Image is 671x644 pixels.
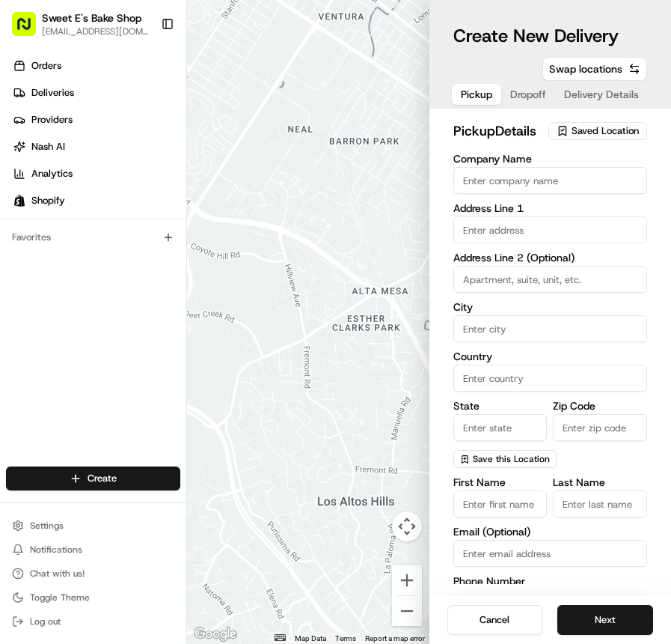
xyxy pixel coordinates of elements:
a: Analytics [6,162,186,186]
label: City [453,302,648,312]
span: Chat with us! [30,568,85,580]
a: Report a map error [365,634,425,643]
label: Country [453,351,648,362]
button: Cancel [447,605,543,635]
div: Favorites [6,225,180,249]
span: Providers [31,113,73,127]
input: Apartment, suite, unit, etc. [453,266,648,293]
label: State [453,401,548,411]
button: Keyboard shortcuts [275,634,285,641]
span: Analytics [31,167,73,180]
span: Orders [31,59,61,73]
button: Map camera controls [392,511,422,541]
span: Swap locations [549,61,622,76]
button: Saved Location [548,121,647,142]
button: Log out [6,611,180,632]
h1: Create New Delivery [453,24,619,48]
a: Deliveries [6,81,186,105]
label: Address Line 2 (Optional) [453,252,648,263]
span: Pickup [461,87,492,102]
button: Sweet E's Bake Shop [42,10,141,25]
img: Shopify logo [13,195,25,207]
img: Google [191,625,240,644]
span: Deliveries [31,86,74,100]
button: Chat with us! [6,563,180,584]
button: Sweet E's Bake Shop[EMAIL_ADDRESS][DOMAIN_NAME] [6,6,155,42]
span: Create [88,472,117,485]
button: Swap locations [542,57,647,81]
span: Notifications [30,544,82,556]
a: Orders [6,54,186,78]
label: Last Name [553,477,647,487]
input: Enter last name [553,490,647,517]
label: Zip Code [553,401,647,411]
button: Toggle Theme [6,587,180,608]
button: Zoom in [392,565,422,595]
input: Enter city [453,315,648,342]
label: Company Name [453,154,648,164]
h2: pickup Details [453,121,540,142]
input: Enter address [453,216,648,243]
input: Enter email address [453,540,648,567]
span: Shopify [31,194,65,207]
button: Settings [6,515,180,536]
label: Phone Number [453,576,648,586]
a: Open this area in Google Maps (opens a new window) [191,625,240,644]
span: Saved Location [572,124,639,138]
button: Save this Location [453,450,557,468]
label: First Name [453,477,548,487]
button: Notifications [6,539,180,560]
input: Enter state [453,414,548,441]
span: Save this Location [473,453,550,465]
input: Enter country [453,365,648,392]
input: Enter zip code [553,414,647,441]
input: Enter first name [453,490,548,517]
button: Create [6,467,180,490]
span: Settings [30,520,64,532]
span: Delivery Details [564,87,639,102]
button: Next [557,605,653,635]
button: [EMAIL_ADDRESS][DOMAIN_NAME] [42,25,149,37]
span: Nash AI [31,140,65,154]
span: Toggle Theme [30,592,90,604]
label: Address Line 1 [453,203,648,213]
a: Nash AI [6,135,186,159]
button: Map Data [295,634,326,644]
a: Shopify [6,189,186,213]
button: Zoom out [392,596,422,626]
span: Dropoff [510,87,546,102]
a: Providers [6,108,186,132]
label: Email (Optional) [453,526,648,537]
a: Terms [335,634,356,643]
input: Enter company name [453,167,648,194]
span: Log out [30,616,61,628]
